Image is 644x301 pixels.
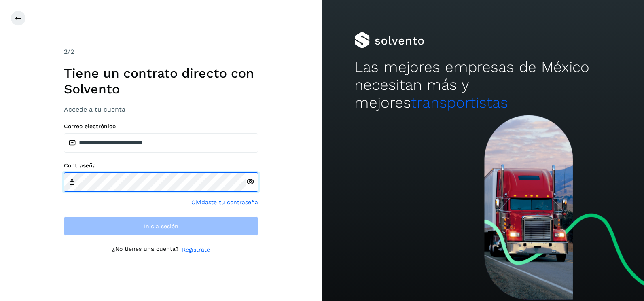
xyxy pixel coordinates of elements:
[64,106,258,113] h3: Accede a tu cuenta
[354,58,612,112] h2: Las mejores empresas de México necesitan más y mejores
[64,162,258,169] label: Contraseña
[112,246,179,254] p: ¿No tienes una cuenta?
[64,47,258,57] div: /2
[64,123,258,130] label: Correo electrónico
[64,66,258,97] h1: Tiene un contrato directo con Solvento
[64,216,258,236] button: Inicia sesión
[64,48,68,55] span: 2
[191,198,258,207] a: Olvidaste tu contraseña
[144,223,178,229] span: Inicia sesión
[182,246,210,254] a: Regístrate
[411,94,508,111] span: transportistas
